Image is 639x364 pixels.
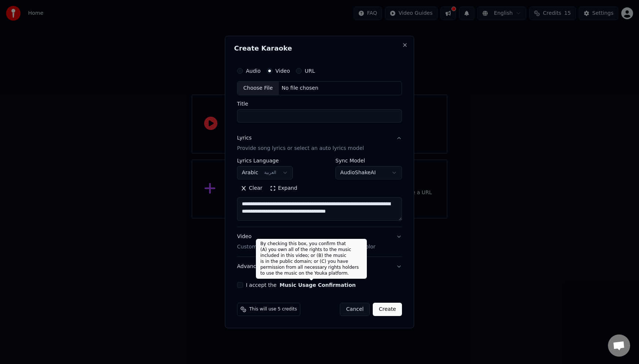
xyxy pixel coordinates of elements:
[340,303,370,316] button: Cancel
[246,282,356,288] label: I accept the
[237,257,402,276] button: Advanced
[335,158,402,163] label: Sync Model
[237,227,402,257] button: VideoCustomize Karaoke Video: Use Image, Video, or Color
[237,145,364,152] p: Provide song lyrics or select an auto lyrics model
[234,45,405,52] h2: Create Karaoke
[237,158,293,163] label: Lyrics Language
[373,303,402,316] button: Create
[237,82,279,95] div: Choose File
[237,134,251,142] div: Lyrics
[266,182,301,194] button: Expand
[237,233,375,251] div: Video
[237,158,402,227] div: LyricsProvide song lyrics or select an auto lyrics model
[256,239,367,279] div: By checking this box, you confirm that (A) you own all of the rights to the music included in thi...
[249,306,297,312] span: This will use 5 credits
[279,85,321,92] div: No file chosen
[237,243,375,251] p: Customize Karaoke Video: Use Image, Video, or Color
[275,68,290,73] label: Video
[237,182,266,194] button: Clear
[237,101,402,106] label: Title
[280,282,356,288] button: I accept the
[305,68,315,73] label: URL
[246,68,261,73] label: Audio
[237,128,402,158] button: LyricsProvide song lyrics or select an auto lyrics model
